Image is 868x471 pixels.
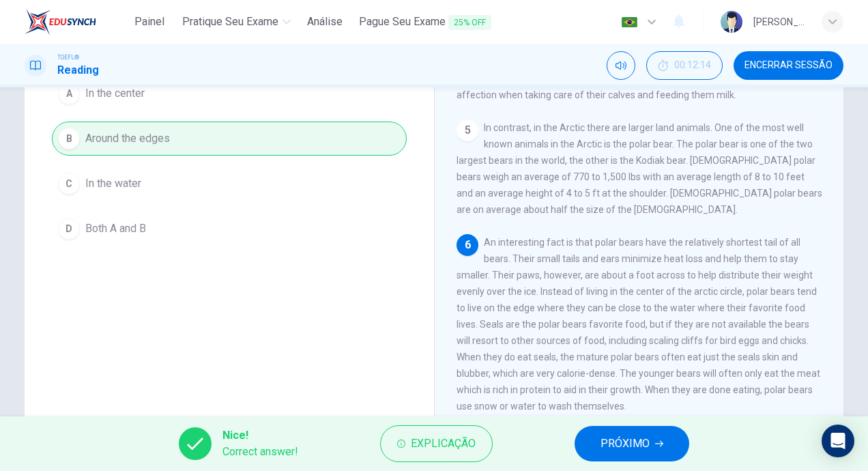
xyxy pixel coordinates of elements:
span: Nice! [222,427,298,444]
img: pt [621,17,638,27]
button: 00:12:14 [646,51,723,80]
span: PRÓXIMO [601,434,650,453]
div: Open Intercom Messenger [822,425,854,457]
div: Esconder [646,51,723,80]
span: 00:12:14 [674,60,711,71]
span: Pratique seu exame [182,14,278,30]
button: Análise [302,10,348,34]
span: 25% OFF [448,15,491,30]
button: Painel [128,10,171,34]
span: Explicação [411,434,476,453]
span: Correct answer! [222,444,298,460]
span: TOEFL® [57,53,79,62]
button: Pague Seu Exame25% OFF [353,10,497,35]
img: Profile picture [721,11,742,33]
span: Encerrar Sessão [744,60,833,71]
img: EduSynch logo [25,8,96,35]
span: In contrast, in the Arctic there are larger land animals. One of the most well known animals in t... [457,122,822,215]
div: Silenciar [607,51,635,80]
button: Explicação [380,425,493,462]
a: Análise [302,10,348,35]
h1: Reading [57,62,99,78]
span: Pague Seu Exame [359,14,491,31]
div: 6 [457,234,478,256]
button: Pratique seu exame [177,10,296,34]
span: Análise [307,14,343,30]
button: Encerrar Sessão [734,51,843,80]
span: An interesting fact is that polar bears have the relatively shortest tail of all bears. Their sma... [457,237,820,412]
div: [PERSON_NAME] dos [PERSON_NAME] [753,14,805,30]
a: EduSynch logo [25,8,128,35]
div: 5 [457,119,478,141]
a: Painel [128,10,171,35]
span: Painel [134,14,164,30]
button: PRÓXIMO [575,426,689,461]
